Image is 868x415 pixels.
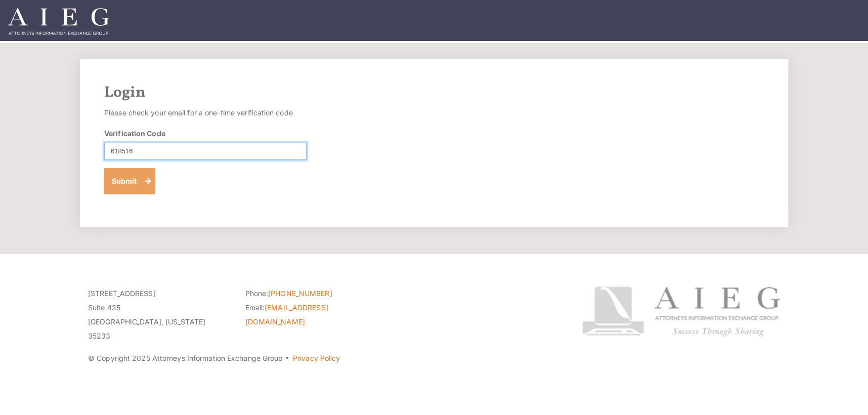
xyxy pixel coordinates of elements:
[8,8,109,35] img: Attorneys Information Exchange Group
[104,168,155,194] button: Submit
[88,351,544,365] p: © Copyright 2025 Attorneys Information Exchange Group
[268,289,332,298] a: [PHONE_NUMBER]
[104,84,764,102] h2: Login
[245,301,386,329] li: Email:
[88,286,230,343] p: [STREET_ADDRESS] Suite 425 [GEOGRAPHIC_DATA], [US_STATE] 35233
[104,128,165,139] label: Verification Code
[245,303,328,326] a: [EMAIL_ADDRESS][DOMAIN_NAME]
[293,354,340,362] a: Privacy Policy
[285,358,289,363] span: ·
[582,286,780,337] img: Attorneys Information Exchange Group logo
[104,106,307,120] p: Please check your email for a one-time verification code
[245,286,386,301] li: Phone:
